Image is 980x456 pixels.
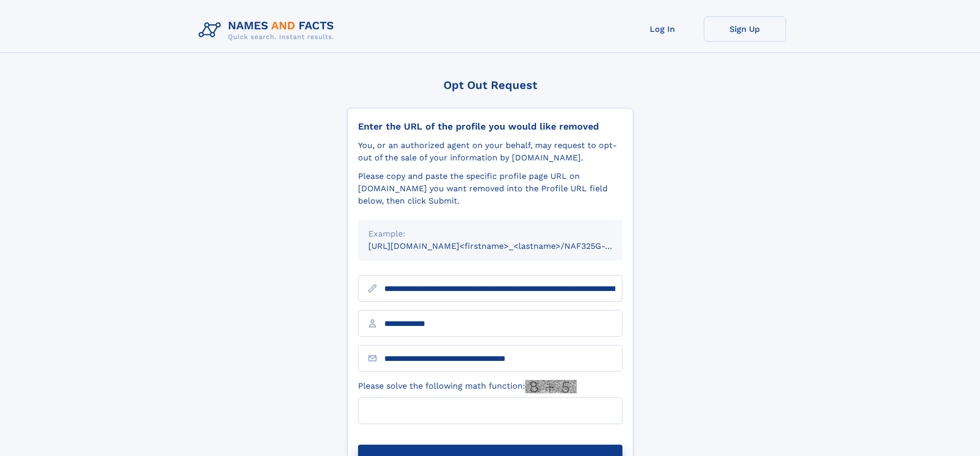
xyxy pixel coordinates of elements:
[358,139,622,164] div: You, or an authorized agent on your behalf, may request to opt-out of the sale of your informatio...
[358,170,622,207] div: Please copy and paste the specific profile page URL on [DOMAIN_NAME] you want removed into the Pr...
[358,380,577,393] label: Please solve the following math function:
[358,121,622,132] div: Enter the URL of the profile you would like removed
[704,16,786,42] a: Sign Up
[347,79,633,92] div: Opt Out Request
[194,16,343,44] img: Logo Names and Facts
[621,16,704,42] a: Log In
[368,228,612,240] div: Example:
[368,241,642,251] small: [URL][DOMAIN_NAME]<firstname>_<lastname>/NAF325G-xxxxxxxx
